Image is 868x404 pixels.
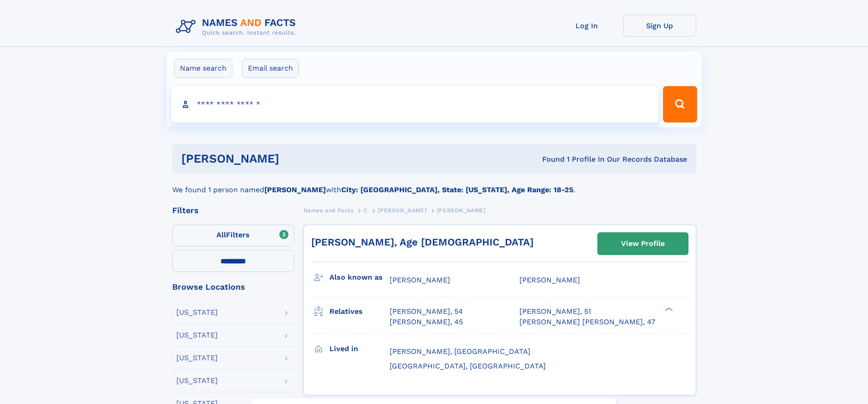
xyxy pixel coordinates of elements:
a: Names and Facts [303,205,354,216]
span: [PERSON_NAME] [437,207,486,214]
div: Browse Locations [172,283,294,291]
img: Logo Names and Facts [172,15,303,39]
div: [US_STATE] [176,354,218,362]
a: Sign Up [623,15,696,37]
label: Name search [174,59,232,78]
div: ❯ [663,307,673,312]
b: City: [GEOGRAPHIC_DATA], State: [US_STATE], Age Range: 18-25 [341,185,573,194]
span: [PERSON_NAME], [GEOGRAPHIC_DATA] [390,347,530,356]
div: Filters [172,206,294,215]
a: C [364,205,368,216]
div: [US_STATE] [176,377,218,384]
a: [PERSON_NAME], 45 [390,317,463,327]
label: Filters [172,225,294,246]
div: We found 1 person named with . [172,174,696,195]
h1: [PERSON_NAME] [181,153,411,164]
a: Log In [550,15,623,37]
a: [PERSON_NAME], Age [DEMOGRAPHIC_DATA] [311,236,534,248]
span: [PERSON_NAME] [378,207,426,214]
a: [PERSON_NAME] [PERSON_NAME], 47 [519,317,655,327]
h3: Also known as [329,270,390,285]
div: [US_STATE] [176,332,218,339]
a: [PERSON_NAME] [378,205,426,216]
button: Search Button [663,86,697,123]
span: [PERSON_NAME] [390,276,450,284]
div: [US_STATE] [176,309,218,316]
div: View Profile [621,233,665,254]
div: Found 1 Profile In Our Records Database [411,154,687,164]
a: [PERSON_NAME], 54 [390,307,463,317]
h3: Lived in [329,341,390,357]
a: View Profile [598,233,688,255]
a: [PERSON_NAME], 51 [519,307,591,317]
h3: Relatives [329,304,390,319]
span: [GEOGRAPHIC_DATA], [GEOGRAPHIC_DATA] [390,362,546,370]
input: search input [171,86,659,123]
b: [PERSON_NAME] [264,185,326,194]
span: [PERSON_NAME] [519,276,580,284]
span: C [364,207,368,214]
label: Email search [242,59,299,78]
span: All [216,230,226,239]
